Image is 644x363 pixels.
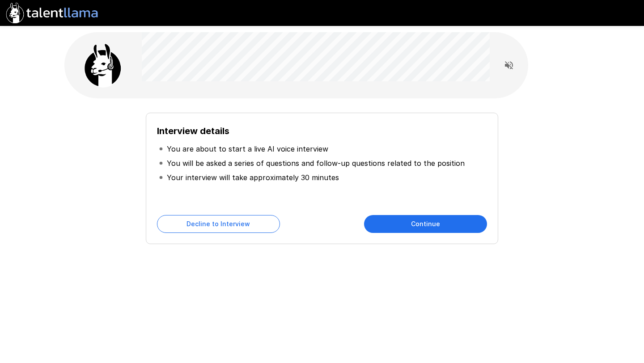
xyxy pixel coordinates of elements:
[157,126,229,136] b: Interview details
[167,158,465,169] p: You will be asked a series of questions and follow-up questions related to the position
[364,215,487,233] button: Continue
[157,215,280,233] button: Decline to Interview
[80,43,125,88] img: llama_clean.png
[167,172,339,183] p: Your interview will take approximately 30 minutes
[167,144,328,154] p: You are about to start a live AI voice interview
[500,56,518,74] button: Read questions aloud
